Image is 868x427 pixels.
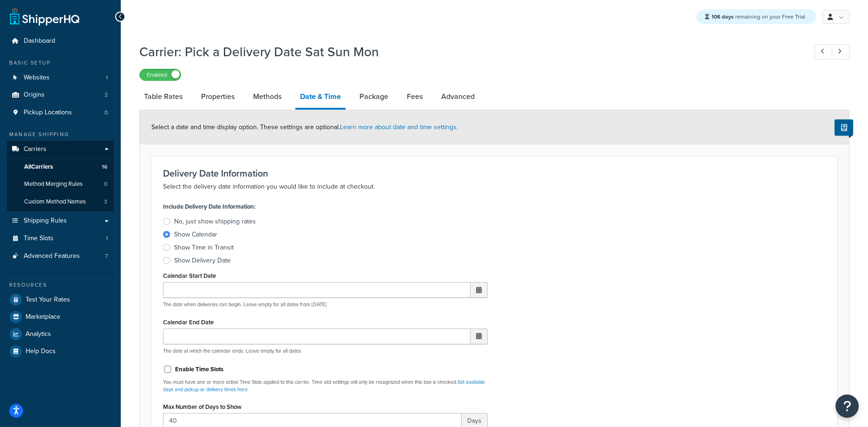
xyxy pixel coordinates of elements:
a: Advanced [437,85,479,108]
p: Select the delivery date information you would like to include at checkout. [163,181,826,192]
label: Enable Time Slots [175,365,223,374]
label: Calendar End Date [163,319,214,326]
a: Analytics [7,326,114,342]
li: Custom Method Names [7,193,114,210]
span: Test Your Rates [26,296,70,304]
a: Origins2 [7,86,114,104]
label: Calendar Start Date [163,272,216,279]
li: Pickup Locations [7,104,114,121]
a: Set available days and pickup or delivery times here. [163,378,485,393]
div: Basic Setup [7,59,114,67]
a: Next Record [832,44,850,59]
a: Shipping Rules [7,212,114,230]
a: Table Rates [139,85,187,108]
span: 1 [106,74,108,82]
h1: Carrier: Pick a Delivery Date Sat Sun Mon [139,43,797,61]
span: 0 [104,109,108,117]
p: You must have one or more active Time Slots applied to this carrier. Time slot settings will only... [163,379,488,393]
div: No, just show shipping rates [174,217,256,226]
a: Previous Record [815,44,833,59]
li: Carriers [7,141,114,211]
a: Time Slots1 [7,230,114,247]
p: The date at which the calendar ends. Leave empty for all dates [163,348,488,355]
span: Marketplace [26,313,60,321]
button: Open Resource Center [835,394,859,418]
span: 7 [105,252,108,260]
span: Websites [24,74,50,82]
a: Custom Method Names3 [7,193,114,210]
a: Advanced Features7 [7,248,114,265]
label: Max Number of Days to Show [163,403,241,410]
span: remaining on your Free Trial [711,13,805,21]
span: Select a date and time display option. These settings are optional. [151,122,458,132]
a: Test Your Rates [7,291,114,308]
li: Origins [7,86,114,104]
div: Show Time in Transit [174,243,234,252]
span: 3 [104,198,107,206]
a: Dashboard [7,33,114,50]
span: 0 [104,180,107,188]
p: The date when deliveries can begin. Leave empty for all dates from [DATE] [163,301,488,308]
span: Time Slots [24,235,53,243]
h3: Delivery Date Information [163,168,826,178]
a: Websites1 [7,69,114,86]
div: Resources [7,281,114,289]
div: Show Calendar [174,230,217,239]
a: Marketplace [7,309,114,325]
a: Fees [402,85,427,108]
span: 2 [104,91,108,99]
a: Method Merging Rules0 [7,176,114,193]
span: 16 [102,163,107,171]
a: Carriers [7,141,114,158]
strong: 106 days [711,13,734,21]
span: Help Docs [26,348,56,355]
span: Method Merging Rules [24,180,83,188]
li: Websites [7,69,114,86]
span: Advanced Features [24,252,80,260]
span: Pickup Locations [24,109,72,117]
span: Carriers [24,145,46,153]
span: Custom Method Names [24,198,86,206]
li: Method Merging Rules [7,176,114,193]
a: Date & Time [295,85,346,110]
div: Manage Shipping [7,131,114,138]
a: Properties [196,85,239,108]
span: Analytics [26,330,51,338]
div: Show Delivery Date [174,256,231,265]
span: Dashboard [24,37,55,45]
li: Time Slots [7,230,114,247]
a: Help Docs [7,343,114,360]
a: Methods [248,85,286,108]
a: Learn more about date and time settings. [340,122,458,132]
span: Origins [24,91,45,99]
a: AllCarriers16 [7,158,114,176]
label: Include Delivery Date Information: [163,200,255,213]
a: Package [355,85,393,108]
button: Show Help Docs [835,119,853,136]
label: Enabled [140,69,181,80]
span: 1 [106,235,108,243]
a: Pickup Locations0 [7,104,114,121]
span: All Carriers [24,163,53,171]
span: Shipping Rules [24,217,67,225]
li: Advanced Features [7,248,114,265]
